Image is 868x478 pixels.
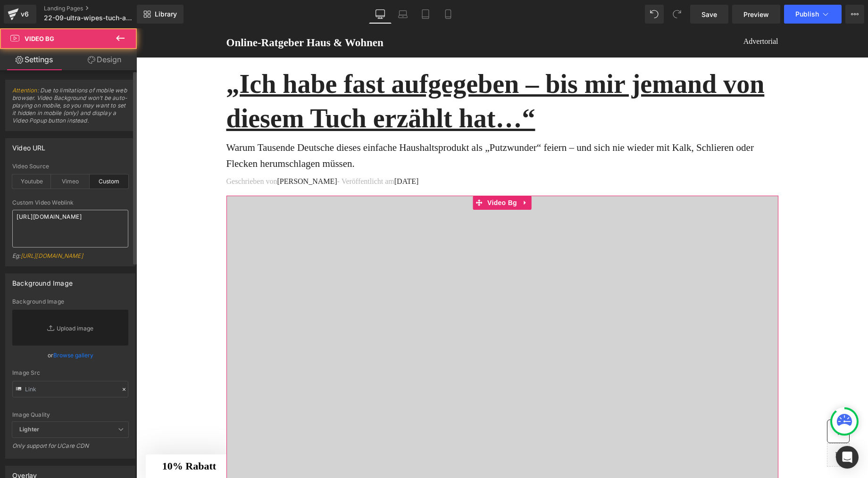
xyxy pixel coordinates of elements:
[12,163,128,170] div: Video Source
[53,347,93,363] a: Browse gallery
[90,8,359,22] h2: Online-Ratgeber Haus & Wohnen
[44,5,152,12] a: Landing Pages
[137,5,184,24] a: New Library
[437,5,459,24] a: Mobile
[90,148,642,159] p: Geschrieben von - Veröffentlicht am
[12,274,73,287] div: Background Image
[12,298,128,305] div: Background Image
[12,87,37,94] a: Attention
[12,370,128,376] div: Image Src
[845,5,864,24] button: More
[12,381,128,397] input: Link
[12,174,51,189] div: Youtube
[12,199,128,206] div: Custom Video Weblink
[70,49,139,70] a: Design
[4,5,36,24] a: v6
[645,5,664,24] button: Undo
[12,252,128,266] div: Eg:
[668,5,686,24] button: Redo
[369,5,392,24] a: Desktop
[155,10,177,18] span: Library
[19,8,31,20] div: v6
[90,174,128,189] div: Custom
[349,167,383,181] span: Video Bg
[12,350,128,360] div: or
[414,5,437,24] a: Tablet
[836,446,859,469] div: Open Intercom Messenger
[44,14,134,22] span: 22-09-ultra-wipes-tuch-adv-story-bad-v60.2-headline-v2-redtrack
[19,426,39,433] b: Lighter
[141,149,200,157] font: [PERSON_NAME]
[258,149,283,157] span: [DATE]
[25,35,54,42] span: Video Bg
[392,5,414,24] a: Laptop
[90,111,642,144] p: Warum Tausende Deutsche dieses einfache Haushaltsprodukt als „Putzwunder“ feiern – und sich nie w...
[795,10,819,18] span: Publish
[373,8,642,19] p: Advertorial
[90,41,628,105] u: „Ich habe fast aufgegeben – bis mir jemand von diesem Tuch erzählt hat…“
[12,139,46,152] div: Video URL
[12,412,128,418] div: Image Quality
[743,9,769,19] span: Preview
[784,5,842,24] button: Publish
[701,9,717,19] span: Save
[383,167,395,181] a: Expand / Collapse
[732,5,780,24] a: Preview
[51,174,90,189] div: Vimeo
[12,87,128,131] span: : Due to limitations of mobile web browser. Video Background won't be auto-playing on mobile, so ...
[12,442,128,456] div: Only support for UCare CDN
[21,252,83,259] a: [URL][DOMAIN_NAME]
